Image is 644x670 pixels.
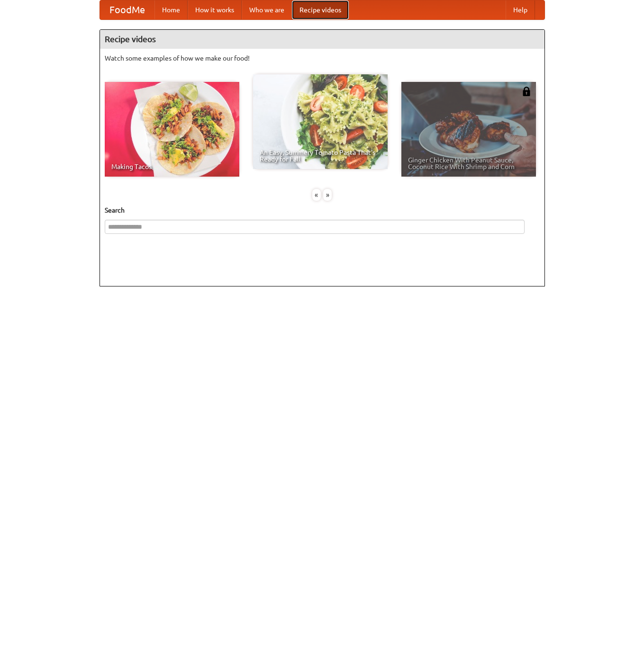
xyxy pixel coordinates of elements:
span: Making Tacos [111,163,233,170]
h4: Recipe videos [100,30,544,49]
h5: Search [105,205,540,215]
a: Home [154,0,188,19]
img: 483408.png [522,87,531,96]
a: FoodMe [100,0,154,19]
a: Help [506,0,535,19]
a: An Easy, Summery Tomato Pasta That's Ready for Fall [253,74,388,169]
div: » [323,189,332,201]
a: Who we are [242,0,292,19]
div: « [312,189,321,201]
a: Making Tacos [105,82,239,177]
a: How it works [188,0,242,19]
p: Watch some examples of how we make our food! [105,54,540,63]
span: An Easy, Summery Tomato Pasta That's Ready for Fall [260,149,381,162]
a: Recipe videos [292,0,349,19]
